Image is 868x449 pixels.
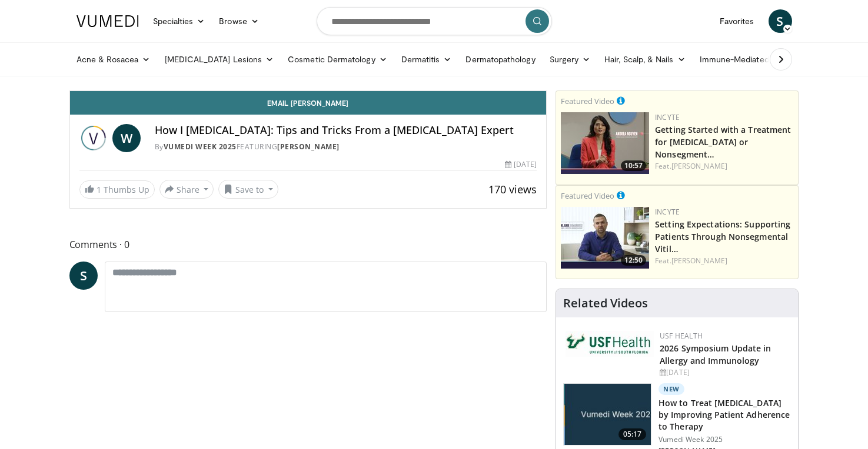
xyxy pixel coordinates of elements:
img: 98b3b5a8-6d6d-4e32-b979-fd4084b2b3f2.png.150x105_q85_crop-smart_upscale.jpg [561,207,649,269]
a: [PERSON_NAME] [277,142,340,152]
a: Incyte [655,112,680,122]
div: Feat. [655,256,793,266]
a: Favorites [713,9,761,33]
a: [MEDICAL_DATA] Lesions [158,48,281,71]
a: S [69,262,98,290]
a: Acne & Rosacea [69,48,158,71]
p: New [659,383,684,395]
img: Vumedi Week 2025 [79,124,108,152]
a: 1 Thumbs Up [79,180,155,199]
p: Vumedi Week 2025 [659,435,791,444]
a: Hair, Scalp, & Nails [597,48,692,71]
button: Share [159,180,214,199]
img: e02a99de-beb8-4d69-a8cb-018b1ffb8f0c.png.150x105_q85_crop-smart_upscale.jpg [561,112,649,174]
img: 686d8672-2919-4606-b2e9-16909239eac7.jpg.150x105_q85_crop-smart_upscale.jpg [564,384,651,445]
a: Surgery [543,48,598,71]
a: Cosmetic Dermatology [281,48,394,71]
a: W [112,124,141,152]
a: 10:57 [561,112,649,174]
a: Specialties [146,9,212,33]
div: [DATE] [505,159,537,170]
small: Featured Video [561,96,614,106]
h3: How to Treat [MEDICAL_DATA] by Improving Patient Adherence to Therapy [659,397,791,433]
img: VuMedi Logo [77,15,139,27]
a: S [769,9,792,33]
a: Getting Started with a Treatment for [MEDICAL_DATA] or Nonsegment… [655,124,791,160]
span: Comments 0 [69,237,547,252]
span: 1 [97,184,101,195]
input: Search topics, interventions [317,7,552,35]
a: Email [PERSON_NAME] [70,91,547,115]
span: 170 views [488,182,537,196]
a: Incyte [655,207,680,217]
small: Featured Video [561,190,614,201]
button: Save to [218,180,278,199]
a: Immune-Mediated [693,48,788,71]
div: Feat. [655,161,793,172]
a: Browse [212,9,266,33]
a: [PERSON_NAME] [671,256,727,266]
img: 6ba8804a-8538-4002-95e7-a8f8012d4a11.png.150x105_q85_autocrop_double_scale_upscale_version-0.2.jpg [566,331,654,357]
a: USF Health [660,331,703,341]
a: [PERSON_NAME] [671,161,727,171]
div: By FEATURING [155,142,537,152]
a: 12:50 [561,207,649,269]
a: 2026 Symposium Update in Allergy and Immunology [660,343,771,366]
h4: Related Videos [563,296,648,310]
a: Dermatopathology [458,48,542,71]
span: 05:17 [618,428,647,440]
span: 10:57 [621,160,646,171]
a: Dermatitis [394,48,459,71]
h4: How I [MEDICAL_DATA]: Tips and Tricks From a [MEDICAL_DATA] Expert [155,124,537,137]
a: Vumedi Week 2025 [164,142,237,152]
span: 12:50 [621,255,646,266]
a: Setting Expectations: Supporting Patients Through Nonsegmental Vitil… [655,219,790,254]
div: [DATE] [660,367,789,378]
